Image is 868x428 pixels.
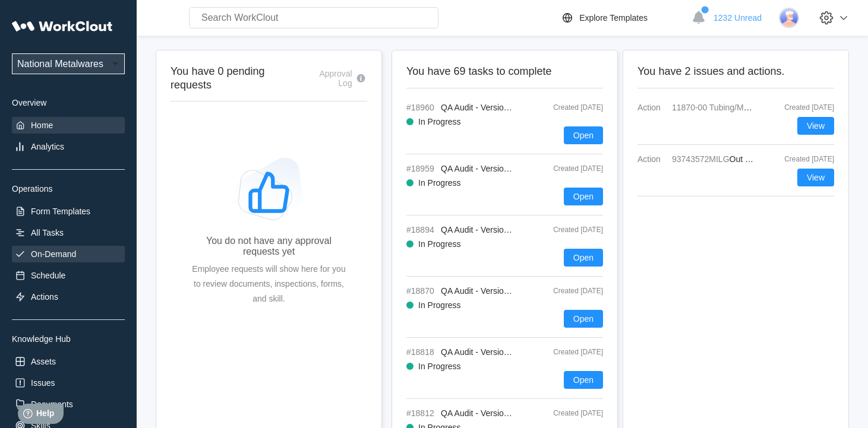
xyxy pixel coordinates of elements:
[12,117,125,134] a: Home
[573,131,594,140] span: Open
[171,65,305,91] h2: You have 0 pending requests
[807,122,825,130] span: View
[441,103,520,112] span: QA Audit - Version 21
[31,142,64,151] div: Analytics
[406,408,436,418] span: #18812
[441,408,520,418] span: QA Audit - Version 21
[12,396,125,413] a: Documents
[441,225,520,234] span: QA Audit - Version 21
[579,13,648,23] div: Explore Templates
[31,292,58,302] div: Actions
[418,300,461,310] div: In Progress
[775,103,834,112] div: Created [DATE]
[573,253,594,262] span: Open
[12,246,125,262] a: On-Demand
[12,288,125,305] a: Actions
[730,154,825,164] span: Out of spec (dimensional)
[406,225,436,234] span: #18894
[189,7,438,28] input: Search WorkClout
[637,65,834,78] h2: You have 2 issues and actions.
[526,409,603,417] div: Created [DATE]
[12,138,125,155] a: Analytics
[526,348,603,356] div: Created [DATE]
[564,371,603,389] button: Open
[797,169,834,186] button: View
[573,192,594,201] span: Open
[31,249,76,259] div: On-Demand
[418,178,461,188] div: In Progress
[779,8,799,28] img: user-3.png
[31,228,64,237] div: All Tasks
[31,121,53,130] div: Home
[406,164,436,173] span: #18959
[12,334,125,344] div: Knowledge Hub
[672,154,730,164] mark: 93743572MILG
[775,155,834,163] div: Created [DATE]
[637,154,667,164] span: Action
[305,69,352,88] div: Approval Log
[12,203,125,220] a: Form Templates
[406,103,436,112] span: #18960
[406,286,436,296] span: #18870
[441,164,520,173] span: QA Audit - Version 21
[807,173,825,182] span: View
[564,188,603,205] button: Open
[709,103,766,112] mark: Tubing/Material
[441,286,520,296] span: QA Audit - Version 21
[190,262,348,306] div: Employee requests will show here for you to review documents, inspections, forms, and skill.
[564,310,603,328] button: Open
[31,271,65,280] div: Schedule
[12,224,125,241] a: All Tasks
[418,239,461,249] div: In Progress
[672,103,707,112] mark: 11870-00
[526,164,603,173] div: Created [DATE]
[12,353,125,370] a: Assets
[441,347,520,357] span: QA Audit - Version 21
[637,103,667,112] span: Action
[12,267,125,284] a: Schedule
[406,347,436,357] span: #18818
[31,207,90,216] div: Form Templates
[526,103,603,112] div: Created [DATE]
[526,287,603,295] div: Created [DATE]
[418,362,461,371] div: In Progress
[12,98,125,107] div: Overview
[418,117,461,126] div: In Progress
[31,357,56,366] div: Assets
[31,378,55,388] div: Issues
[564,126,603,144] button: Open
[12,184,125,194] div: Operations
[12,375,125,391] a: Issues
[573,315,594,323] span: Open
[190,236,348,257] div: You do not have any approval requests yet
[564,249,603,267] button: Open
[560,11,686,25] a: Explore Templates
[714,13,762,23] span: 1232 Unread
[526,226,603,234] div: Created [DATE]
[406,65,603,78] h2: You have 69 tasks to complete
[573,376,594,384] span: Open
[797,117,834,135] button: View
